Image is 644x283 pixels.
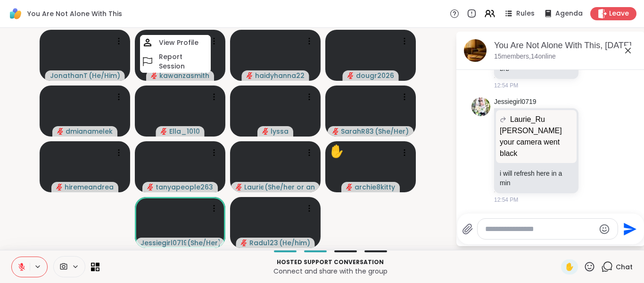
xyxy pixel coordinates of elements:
[516,9,535,18] span: Rules
[264,182,315,192] span: ( She/her or anything else )
[8,6,24,22] img: ShareWell Logomark
[147,184,154,190] span: audio-muted
[249,238,278,248] span: Radu123
[346,184,353,190] span: audio-muted
[247,72,253,79] span: audio-muted
[347,72,354,79] span: audio-muted
[151,72,157,79] span: audio-muted
[262,128,269,135] span: audio-muted
[50,71,88,80] span: JonathanT
[56,184,63,190] span: audio-muted
[169,127,200,136] span: Ella_1010
[66,127,113,136] span: dmianamelek
[236,184,242,190] span: audio-muted
[494,52,556,61] p: 15 members, 14 online
[255,71,305,80] span: haidyhanna22
[609,9,629,18] span: Leave
[105,258,555,266] p: Hosted support conversation
[485,224,595,234] textarea: Type your message
[329,142,344,161] div: ✋
[510,114,545,125] span: Laurie_Ru
[500,169,573,188] p: i will refresh here in a min
[89,71,120,80] span: ( He/Him )
[279,238,310,248] span: ( He/him )
[599,223,610,235] button: Emoji picker
[159,38,198,47] h4: View Profile
[57,128,64,135] span: audio-muted
[500,125,573,159] p: [PERSON_NAME] your camera went black
[271,127,289,136] span: lyssa
[618,218,639,240] button: Send
[159,71,209,80] span: kawanzasmith
[494,40,637,51] div: You Are Not Alone With This, [DATE]
[356,71,394,80] span: dougr2026
[494,97,537,107] a: Jessiegirl0719
[341,127,374,136] span: SarahR83
[156,182,213,192] span: tanyapeople263
[494,196,518,204] span: 12:54 PM
[375,127,409,136] span: ( She/Her )
[471,97,490,116] img: https://sharewell-space-live.sfo3.digitaloceanspaces.com/user-generated/3602621c-eaa5-4082-863a-9...
[140,238,186,248] span: Jessiegirl0719
[105,266,555,276] p: Connect and share with the group
[187,238,220,248] span: ( She/Her )
[355,182,395,192] span: archie8kitty
[616,262,633,272] span: Chat
[65,182,114,192] span: hiremeandrea
[464,39,487,62] img: You Are Not Alone With This, Sep 13
[244,182,264,192] span: Laurie_Ru
[27,9,122,18] span: You Are Not Alone With This
[159,52,209,71] h4: Report Session
[555,9,583,18] span: Agenda
[565,261,574,273] span: ✋
[161,128,167,135] span: audio-muted
[494,81,518,90] span: 12:54 PM
[332,128,339,135] span: audio-muted
[241,240,248,246] span: audio-muted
